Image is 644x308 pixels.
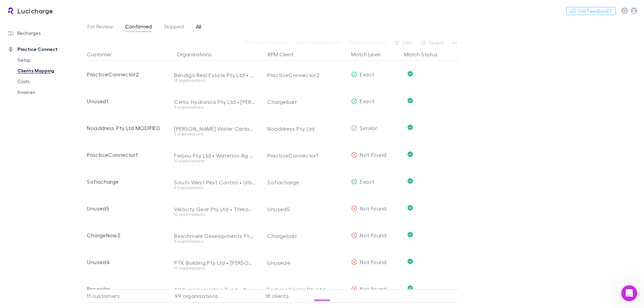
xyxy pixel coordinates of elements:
[240,38,291,46] button: Confirm0 matches
[24,204,31,211] div: Rai
[88,23,113,32] span: For Review
[22,98,54,104] span: Just browsing
[11,65,91,76] a: Clients Mapping
[37,189,98,202] button: Ask a question
[258,289,348,303] div: 18 clients
[174,266,255,270] div: 10 organisations
[106,226,117,231] span: Help
[87,115,165,141] div: Noaddress Pty Ltd MODIFIED
[22,80,45,87] div: Rechargly
[408,205,413,210] svg: Confirmed
[351,48,388,61] button: Match Level
[174,186,255,190] div: 5 organisations
[267,142,346,169] div: PracticeConnector1
[7,102,15,110] img: Alex avatar
[344,38,391,46] button: Skip0 customers
[404,48,446,61] button: Match Status
[54,226,80,231] span: Messages
[174,286,255,293] div: AV Superannuation Fund • Australian [MEDICAL_DATA] Systems Pty Ltd
[87,48,120,61] button: Customer
[47,80,65,87] div: • [DATE]
[33,154,51,161] div: • [DATE]
[87,222,165,249] div: ChargeNow2
[45,209,89,236] button: Messages
[11,87,91,98] a: Invoices
[1,44,91,55] a: Practice Connect
[174,206,255,212] div: Velocity Gear Pty Ltd • Thread Heads Pty Ltd • [PERSON_NAME] • ASQ Investments Pty Ltd • DJRV Tru...
[17,7,53,15] h3: Lucicharge
[33,204,51,211] div: • [DATE]
[408,178,413,184] svg: Confirmed
[24,179,31,186] div: Rai
[12,102,20,110] img: Jazmin avatar
[174,72,255,78] div: Bendigo Real Estate Pty Ltd • AEA Mariposa LLC • Spring Hill Discretionary Trust • Steps Bendigo ...
[24,173,309,178] span: Hi there! This is a bot speaking. I’m here to answer your questions, but you’ll always have the o...
[7,77,15,85] img: Alex avatar
[174,179,255,186] div: South West Pest Control • Urban Forest Consulting • GreenTech Solutions Pty Ltd • CA Barkla & [PE...
[11,76,91,87] a: Costs
[87,168,165,195] div: Sofiacharge
[267,62,346,88] div: PracticeConnector2
[174,152,255,159] div: Fiebou Pty Ltd • Waterloo Ag Trust • Infra Commercial Pty Ltd • Warrnambool & District Community ...
[360,71,374,77] span: Exact
[408,259,413,264] svg: Confirmed
[621,285,637,301] iframe: Intercom live chat
[418,39,448,47] button: Search
[408,125,413,130] svg: Confirmed
[167,289,258,303] div: 99 organisations
[1,28,91,39] a: Recharges
[174,159,255,163] div: 10 organisations
[408,71,413,76] svg: Confirmed
[360,286,386,292] span: Not Found
[87,275,165,302] div: Recociler
[24,49,346,54] span: If you still need assistance with anything, please let me know. Would you like to share more deta...
[408,98,413,103] svg: Confirmed
[125,23,152,32] span: Confirmed
[566,7,616,15] button: Got Feedback?
[22,105,45,112] div: Rechargly
[174,125,255,132] div: [PERSON_NAME] Water Cartage Pty Ltd • [PERSON_NAME] Livestock Cartage Pty Ltd • Bureau - Essentia...
[22,73,190,79] span: Hi [PERSON_NAME], you're speaking with Rechargly AI. How can I help?
[174,239,255,243] div: 6 organisations
[8,197,21,210] img: Profile image for Rai
[87,249,165,275] div: Unused4
[174,78,255,82] div: 18 organisations
[33,129,51,136] div: • [DATE]
[12,27,20,36] img: Jazmin avatar
[360,98,374,104] span: Exact
[174,233,255,239] div: Beachmere Developments Pty Ltd • AM CA SA & [PERSON_NAME] • Beer Family Property Trust • Second S...
[33,55,54,62] div: • 19h ago
[11,55,91,65] a: Setup
[24,148,78,153] span: Rate your conversation
[118,3,130,15] div: Close
[164,23,184,32] span: Skipped
[87,289,167,303] div: 11 customers
[3,3,57,19] a: Lucicharge
[360,205,386,211] span: Not Found
[87,88,165,115] div: Unused1
[24,55,31,62] div: Rai
[267,115,346,142] div: Noaddress Pty Ltd
[196,23,201,32] span: All
[24,129,31,136] div: Rai
[267,88,346,115] div: Chargebarr
[87,141,165,168] div: PracticeConnector1
[87,61,165,88] div: PracticeConnector2
[24,123,351,128] span: If you still need assistance with anything, please let me know. Would you like to provide more de...
[267,223,346,249] div: Chargebarr
[22,24,248,29] span: Can I credit the amount on Xero? Will that cause an imbalance on my rechargly clearing house?
[391,39,417,47] button: Filter
[33,179,51,186] div: • [DATE]
[47,105,65,112] div: • [DATE]
[267,169,346,196] div: Sofiacharge
[15,226,29,231] span: Home
[8,147,21,161] img: Profile image for Rai
[8,123,21,136] img: Profile image for Rai
[291,38,344,46] button: Skip0 organisations
[360,125,377,131] span: Similar
[90,209,134,236] button: Help
[360,178,374,185] span: Exact
[408,286,413,291] svg: Confirmed
[8,172,21,186] img: Profile image for Rai
[174,259,255,266] div: PTK Building Pty Ltd • [PERSON_NAME] Trenching Pty Ltd • Star Services Pty Ltd • Timeless Technol...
